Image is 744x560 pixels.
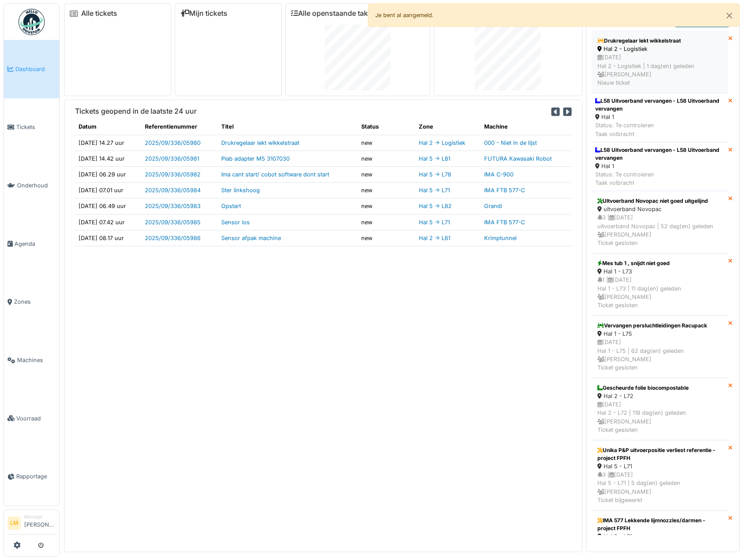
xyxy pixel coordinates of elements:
a: Hal 5 -> L71 [419,187,450,194]
th: Referentienummer [141,119,218,135]
button: Close [719,4,739,27]
a: Hal 2 -> L61 [419,235,450,241]
td: [DATE] 08.17 uur [75,230,141,246]
span: Agenda [14,240,56,248]
div: Hal 1 [595,113,725,121]
a: 2025/09/336/05980 [145,140,201,146]
a: IMA FTB 577-C [484,187,525,194]
a: Sensor los [221,219,250,226]
a: 000 - Niet in de lijst [484,140,537,146]
div: [DATE] Hal 2 - Logistiek | 1 dag(en) geleden [PERSON_NAME] Nieuw ticket [597,53,722,87]
div: Hal 1 - L73 [597,267,722,276]
span: Machines [17,356,56,364]
th: Titel [218,119,358,135]
div: Vervangen persluchtleidingen Racupack [597,322,722,330]
div: Manager [24,513,56,520]
a: Alle openstaande taken [291,9,376,18]
li: [PERSON_NAME] [24,513,56,532]
a: Krimptunnel [484,235,517,241]
td: new [358,230,415,246]
a: FUTURA Kawasaki Robot [484,155,552,162]
a: Grandi [484,203,502,209]
div: 3 | [DATE] uitvoerband Novopac | 52 dag(en) geleden [PERSON_NAME] Ticket gesloten [597,213,722,247]
a: LM Manager[PERSON_NAME] [7,513,56,535]
span: Zones [14,298,56,306]
div: L58 Uitvoerband vervangen - L58 Uitvoerband vervangen [595,146,725,162]
td: [DATE] 07.42 uur [75,214,141,230]
th: Zone [415,119,481,135]
a: Dashboard [4,40,59,98]
a: Ima cant start/ cobot software dont start [221,171,329,178]
span: Voorraad [16,414,56,423]
div: Drukregelaar lekt wikkelstraat [597,37,722,45]
td: new [358,214,415,230]
a: Vervangen persluchtleidingen Racupack Hal 1 - L75 [DATE]Hal 1 - L75 | 62 dag(en) geleden [PERSON_... [592,316,728,378]
td: [DATE] 14.27 uur [75,135,141,151]
a: Agenda [4,215,59,273]
a: 2025/09/336/05985 [145,219,201,226]
div: Hal 5 - L71 [597,462,722,470]
span: Dashboard [15,65,56,73]
a: Hal 2 -> Logistiek [419,140,465,146]
div: Status: Te controleren Taak volbracht [595,121,725,138]
div: [DATE] Hal 1 - L75 | 62 dag(en) geleden [PERSON_NAME] Ticket gesloten [597,338,722,372]
a: Mijn tickets [180,9,227,18]
div: Mes tub 1 , snijdt niet goed [597,259,722,267]
a: Voorraad [4,389,59,448]
a: IMA C-900 [484,171,514,178]
a: Opstart [221,203,241,209]
a: 2025/09/336/05983 [145,203,201,209]
a: 2025/09/336/05982 [145,171,201,178]
div: IMA 577 Lekkende lijmnozzles/darmen - project FPFH [597,517,722,532]
td: new [358,166,415,182]
a: Sensor afpak machine [221,235,281,241]
a: Onderhoud [4,156,59,215]
span: Tickets [16,123,56,131]
a: IMA FTB 577-C [484,219,525,226]
img: Badge_color-CXgf-gQk.svg [18,9,45,35]
div: Hal 2 - Logistiek [597,45,722,53]
a: 2025/09/336/05986 [145,235,201,241]
div: [DATE] Hal 2 - L72 | 118 dag(en) geleden [PERSON_NAME] Ticket gesloten [597,400,722,434]
th: Datum [75,119,141,135]
span: Onderhoud [17,181,56,190]
a: 2025/09/336/05981 [145,155,199,162]
th: Machine [481,119,571,135]
div: Gescheurde folie biocompostable [597,384,722,392]
a: Drukregelaar lekt wikkelstraat [221,140,299,146]
td: new [358,183,415,198]
td: [DATE] 06.29 uur [75,166,141,182]
h6: Tickets geopend in de laatste 24 uur [75,107,197,115]
div: Status: Te controleren Taak volbracht [595,170,725,187]
a: Tickets [4,98,59,157]
li: LM [7,517,21,530]
td: new [358,198,415,214]
a: Ster linkshoog [221,187,260,194]
div: Hal 5 - L71 [597,532,722,541]
a: L58 Uitvoerband vervangen - L58 Uitvoerband vervangen Hal 1 Status: Te controlerenTaak volbracht [592,142,728,191]
td: new [358,135,415,151]
div: 1 | [DATE] Hal 1 - L73 | 11 dag(en) geleden [PERSON_NAME] Ticket gesloten [597,276,722,309]
a: Machines [4,331,59,389]
span: Rapportage [16,472,56,481]
div: Unika P&P uitvoerpositie verliest referentie - project FPFH [597,446,722,462]
td: new [358,151,415,166]
div: Je bent al aangemeld. [368,4,740,27]
a: Hal 5 -> L81 [419,155,450,162]
a: UItvoerband Novopac niet goed uitgelijnd uitvoerband Novopac 3 |[DATE]uitvoerband Novopac | 52 da... [592,191,728,253]
td: [DATE] 06.49 uur [75,198,141,214]
a: Piab adapter M5 3107030 [221,155,290,162]
td: [DATE] 14.42 uur [75,151,141,166]
a: Unika P&P uitvoerpositie verliest referentie - project FPFH Hal 5 - L71 3 |[DATE]Hal 5 - L71 | 5 ... [592,440,728,510]
td: [DATE] 07.01 uur [75,183,141,198]
a: Hal 5 -> L78 [419,171,451,178]
a: Rapportage [4,448,59,506]
th: Status [358,119,415,135]
a: Hal 5 -> L82 [419,203,452,209]
a: 2025/09/336/05984 [145,187,201,194]
div: Hal 1 - L75 [597,330,722,338]
a: Zones [4,273,59,331]
a: Drukregelaar lekt wikkelstraat Hal 2 - Logistiek [DATE]Hal 2 - Logistiek | 1 dag(en) geleden [PER... [592,31,728,93]
div: 3 | [DATE] Hal 5 - L71 | 5 dag(en) geleden [PERSON_NAME] Ticket bijgewerkt [597,470,722,504]
a: L58 Uitvoerband vervangen - L58 Uitvoerband vervangen Hal 1 Status: Te controlerenTaak volbracht [592,93,728,142]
